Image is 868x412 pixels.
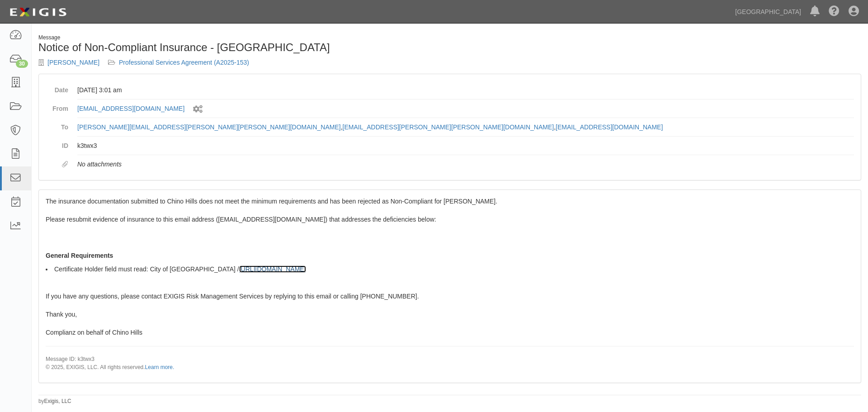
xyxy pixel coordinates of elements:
dd: , , [77,118,854,137]
dt: ID [46,137,68,150]
i: Sent by system workflow [193,105,203,113]
a: [PERSON_NAME][EMAIL_ADDRESS][PERSON_NAME][PERSON_NAME][DOMAIN_NAME] [77,123,341,131]
a: [EMAIL_ADDRESS][DOMAIN_NAME] [556,123,663,131]
div: Message [38,34,443,42]
a: Learn more. [145,364,175,370]
i: Help Center - Complianz [829,6,840,17]
a: [PERSON_NAME] [47,59,99,66]
a: [EMAIL_ADDRESS][PERSON_NAME][PERSON_NAME][DOMAIN_NAME] [343,123,554,131]
h1: Notice of Non-Compliant Insurance - [GEOGRAPHIC_DATA] [38,42,443,53]
dd: [DATE] 3:01 am [77,81,854,99]
strong: General Requirements [46,252,113,259]
dt: Date [46,81,68,95]
dd: k3twx3 [77,137,854,155]
a: Professional Services Agreement (A2025-153) [119,59,249,66]
img: logo-5460c22ac91f19d4615b14bd174203de0afe785f0fc80cf4dbbc73dc1793850b.png [7,4,69,20]
li: Certificate Holder field must read: City of [GEOGRAPHIC_DATA] / [46,265,854,274]
em: No attachments [77,161,122,168]
a: [EMAIL_ADDRESS][DOMAIN_NAME] [77,105,184,112]
span: The insurance documentation submitted to Chino Hills does not meet the minimum requirements and h... [46,198,854,371]
a: Exigis, LLC [44,398,71,404]
div: 30 [16,60,28,68]
a: [URL][DOMAIN_NAME] [239,265,306,273]
small: by [38,398,71,405]
p: Message ID: k3twx3 © 2025, EXIGIS, LLC. All rights reserved. [46,355,854,371]
i: Attachments [62,161,68,168]
dt: To [46,118,68,132]
a: [GEOGRAPHIC_DATA] [731,3,806,21]
dt: From [46,99,68,113]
